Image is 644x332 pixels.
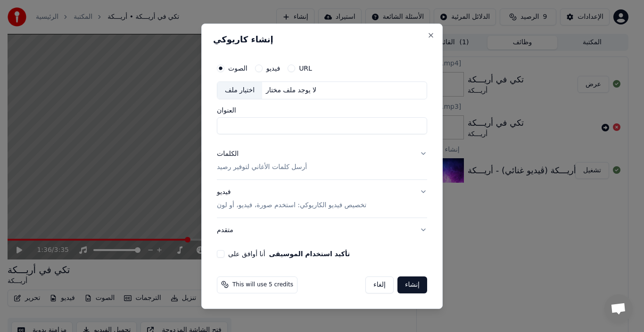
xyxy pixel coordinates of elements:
[228,250,350,257] label: أنا أوافق على
[213,35,431,44] h2: إنشاء كاريوكي
[397,276,427,293] button: إنشاء
[232,281,293,288] span: This will use 5 credits
[299,65,312,72] label: URL
[217,218,427,242] button: متقدم
[217,180,427,218] button: فيديوتخصيص فيديو الكاريوكي: استخدم صورة، فيديو، أو لون
[217,107,427,113] label: العنوان
[228,65,248,72] label: الصوت
[217,200,366,210] p: تخصيص فيديو الكاريوكي: استخدم صورة، فيديو، أو لون
[217,82,262,99] div: اختيار ملف
[365,276,394,293] button: إلغاء
[269,250,350,257] button: أنا أوافق على
[262,86,320,95] div: لا يوجد ملف مختار
[217,187,366,210] div: فيديو
[217,149,239,159] div: الكلمات
[217,142,427,179] button: الكلماتأرسل كلمات الأغاني لتوفير رصيد
[266,65,280,72] label: فيديو
[217,162,307,172] p: أرسل كلمات الأغاني لتوفير رصيد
